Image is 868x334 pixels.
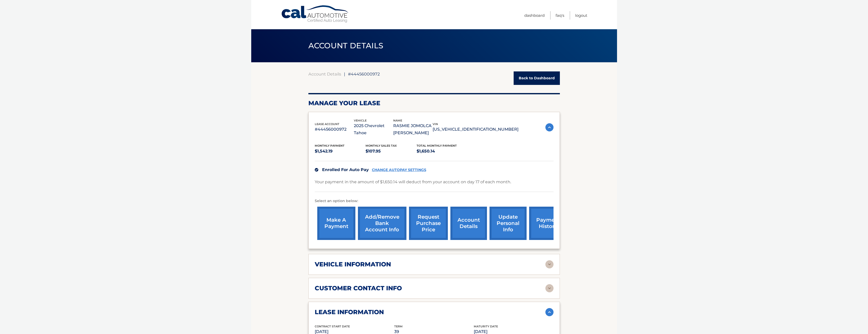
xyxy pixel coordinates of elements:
span: | [344,71,345,77]
img: accordion-active.svg [545,123,554,131]
span: lease account [315,122,339,126]
a: make a payment [317,207,355,240]
p: [US_VEHICLE_IDENTIFICATION_NUMBER] [433,126,518,133]
p: $1,542.19 [315,148,366,155]
span: vehicle [354,119,367,122]
p: RASMIE JOMOLCA [PERSON_NAME] [393,122,433,136]
p: $107.95 [366,148,417,155]
span: ACCOUNT DETAILS [308,41,384,50]
h2: Manage Your Lease [308,99,560,107]
p: $1,650.14 [417,148,468,155]
a: Back to Dashboard [514,71,560,85]
img: check.svg [315,168,318,172]
img: accordion-rest.svg [545,284,554,292]
span: #44456000972 [348,71,380,77]
a: Cal Automotive [281,5,350,23]
span: vin [433,122,438,126]
a: Add/Remove bank account info [358,207,406,240]
a: update personal info [490,207,527,240]
p: Your payment in the amount of $1,650.14 will deduct from your account on day 17 of each month. [315,178,511,186]
h2: lease information [315,308,384,316]
p: Select an option below: [315,198,554,204]
a: request purchase price [409,207,448,240]
p: #44456000972 [315,126,354,133]
a: FAQ's [556,11,564,20]
span: Monthly Payment [315,144,344,147]
span: Total Monthly Payment [417,144,457,147]
span: Enrolled For Auto Pay [322,167,369,172]
a: Logout [575,11,587,20]
span: Monthly sales Tax [366,144,397,147]
a: Dashboard [524,11,545,20]
span: Contract Start Date [315,325,350,328]
a: account details [450,207,487,240]
img: accordion-rest.svg [545,260,554,268]
span: name [393,119,402,122]
a: payment history [529,207,567,240]
span: Term [394,325,403,328]
img: accordion-active.svg [545,308,554,316]
h2: vehicle information [315,261,391,268]
a: Account Details [308,71,341,77]
span: Maturity Date [474,325,498,328]
p: 2025 Chevrolet Tahoe [354,122,393,136]
a: CHANGE AUTOPAY SETTINGS [372,168,426,172]
h2: customer contact info [315,284,402,292]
